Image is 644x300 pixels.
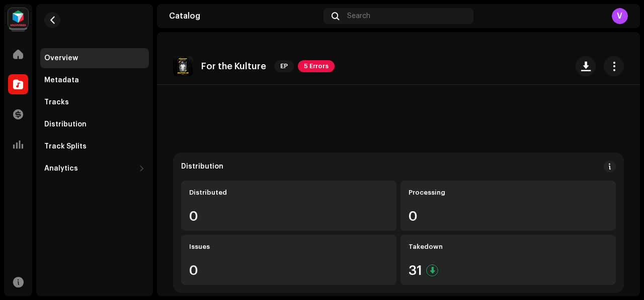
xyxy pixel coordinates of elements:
[169,12,319,20] div: Catalog
[181,163,223,171] div: Distribution
[409,243,608,251] div: Takedown
[44,98,69,106] div: Tracks
[409,189,608,197] div: Processing
[189,189,388,197] div: Distributed
[40,136,149,157] re-m-nav-item: Track Splits
[189,243,388,251] div: Issues
[612,8,628,24] div: V
[40,92,149,112] re-m-nav-item: Tracks
[40,48,149,68] re-m-nav-item: Overview
[44,54,78,62] div: Overview
[347,12,370,20] span: Search
[298,60,335,72] span: 5 Errors
[201,61,266,72] p: For the Kulture
[44,120,87,128] div: Distribution
[44,142,87,151] div: Track Splits
[44,76,79,84] div: Metadata
[274,60,294,72] span: EP
[40,159,149,179] re-m-nav-dropdown: Analytics
[44,165,78,173] div: Analytics
[40,70,149,90] re-m-nav-item: Metadata
[173,56,193,76] img: 8093b7e5-95aa-49d4-8b4c-e8bf184d46be
[40,114,149,134] re-m-nav-item: Distribution
[8,8,28,28] img: feab3aad-9b62-475c-8caf-26f15a9573ee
